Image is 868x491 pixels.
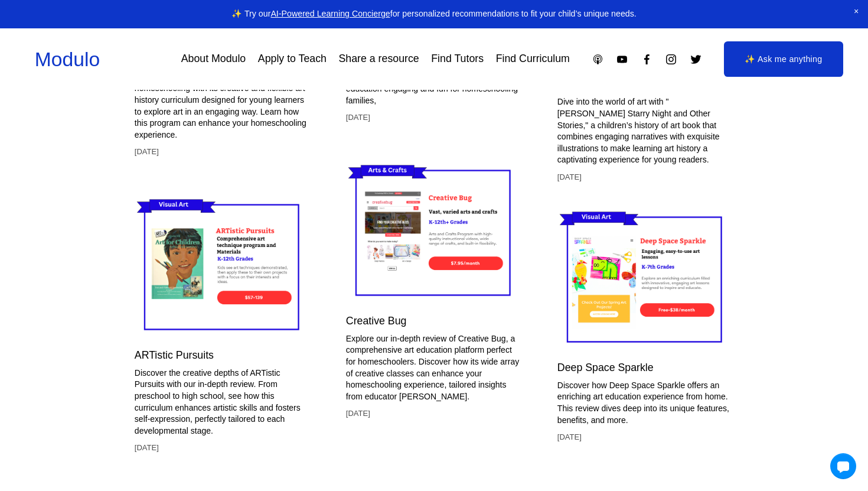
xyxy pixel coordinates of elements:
a: ✨ Ask me anything [724,41,843,77]
a: Creative Bug [346,315,407,327]
a: Find Tutors [431,49,484,70]
a: AI-Powered Learning Concierge [270,9,390,18]
p: Explore our in-depth review of Creative Bug, a comprehensive art education platform perfect for h... [346,333,522,403]
a: Apple Podcasts [592,53,604,66]
img: Creative Bug [346,158,522,306]
img: Deep Space Sparkle [557,205,733,353]
time: [DATE] [135,147,159,157]
a: Deep Space Sparkle [557,362,654,373]
time: [DATE] [135,443,159,453]
a: Apply to Teach [258,49,327,70]
p: Discover the creative depths of ARTistic Pursuits with our in-depth review. From preschool to hig... [135,368,311,437]
time: [DATE] [346,408,370,419]
p: Discover how Art History Kids transforms homeschooling with its creative and flexible art history... [135,71,311,141]
time: [DATE] [557,432,582,443]
p: Dive into the world of art with "[PERSON_NAME] Starry Night and Other Stories," a children’s hist... [557,96,733,166]
a: Twitter [690,53,702,66]
a: Modulo [35,48,100,70]
a: Facebook [641,53,653,66]
p: Discover how Deep Space Sparkle offers an enriching art education experience from home. This revi... [557,380,733,426]
time: [DATE] [346,112,370,123]
img: ARTistic Pursuits [135,193,311,340]
a: Instagram [665,53,677,66]
a: About Modulo [181,49,246,70]
a: Share a resource [339,49,419,70]
a: YouTube [616,53,628,66]
a: ARTistic Pursuits [135,349,214,361]
time: [DATE] [557,172,582,183]
a: Find Curriculum [496,49,570,70]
